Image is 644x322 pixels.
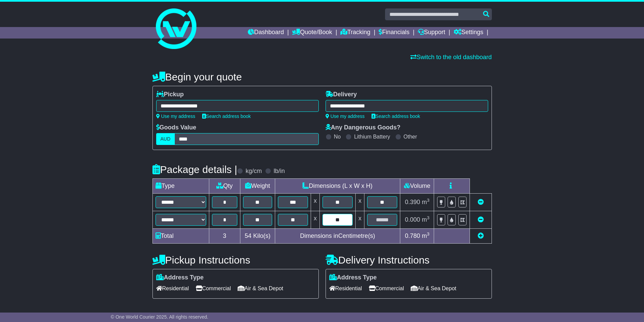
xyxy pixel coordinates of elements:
a: Support [418,27,445,39]
h4: Pickup Instructions [152,254,319,266]
a: Remove this item [478,216,484,223]
td: x [311,194,319,211]
sup: 3 [427,215,430,220]
a: Use my address [156,114,195,119]
label: Any Dangerous Goods? [326,124,401,131]
a: Switch to the old dashboard [410,54,492,60]
td: Kilo(s) [240,229,275,244]
sup: 3 [427,231,430,237]
td: Weight [240,179,275,194]
a: Financials [379,27,409,39]
h4: Delivery Instructions [326,254,492,266]
label: Goods Value [156,124,196,131]
label: AUD [156,133,175,145]
span: 0.390 [405,199,420,205]
a: Tracking [340,27,370,39]
span: 54 [245,232,252,239]
sup: 3 [427,198,430,203]
label: kg/cm [245,168,262,175]
a: Dashboard [248,27,284,39]
td: Type [152,179,209,194]
span: Residential [156,283,189,294]
a: Settings [454,27,483,39]
label: Address Type [329,274,377,281]
span: Commercial [369,283,404,294]
span: m [422,232,430,239]
td: Qty [209,179,240,194]
span: m [422,216,430,223]
label: Pickup [156,91,184,98]
span: 0.000 [405,216,420,223]
span: Air & Sea Depot [411,283,456,294]
td: Dimensions (L x W x H) [275,179,400,194]
label: No [334,133,341,140]
span: 0.780 [405,232,420,239]
td: Volume [400,179,434,194]
h4: Package details | [152,164,237,175]
a: Use my address [326,114,365,119]
label: Delivery [326,91,357,98]
span: Residential [329,283,362,294]
td: x [356,211,364,229]
a: Search address book [372,114,420,119]
td: x [356,194,364,211]
label: lb/in [273,168,285,175]
td: x [311,211,319,229]
span: © One World Courier 2025. All rights reserved. [111,314,209,320]
label: Address Type [156,274,204,281]
label: Other [404,133,417,140]
td: Dimensions in Centimetre(s) [275,229,400,244]
h4: Begin your quote [152,71,492,82]
span: Air & Sea Depot [238,283,283,294]
label: Lithium Battery [354,133,390,140]
span: Commercial [196,283,231,294]
a: Quote/Book [292,27,332,39]
a: Add new item [478,232,484,239]
td: Total [152,229,209,244]
a: Search address book [202,114,251,119]
a: Remove this item [478,199,484,205]
td: 3 [209,229,240,244]
span: m [422,199,430,205]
